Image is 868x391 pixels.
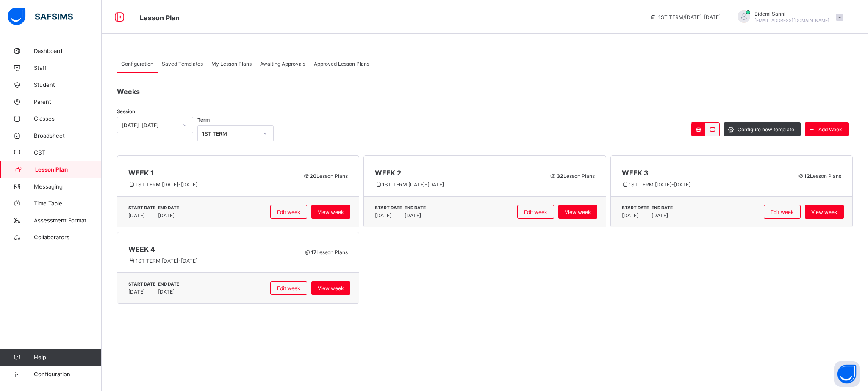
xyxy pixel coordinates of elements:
[34,47,102,54] span: Dashboard
[375,212,399,219] span: [DATE]
[804,173,810,179] b: 12
[405,205,426,210] span: END DATE
[375,181,540,188] span: 1ST TERM [DATE]-[DATE]
[34,149,102,156] span: CBT
[128,258,295,264] span: 1ST TERM [DATE]-[DATE]
[304,249,348,255] span: Lesson Plans
[622,181,788,188] span: 1ST TERM [DATE]-[DATE]
[34,371,101,377] span: Configuration
[128,181,294,188] span: 1ST TERM [DATE]-[DATE]
[652,205,673,210] span: END DATE
[128,245,295,253] span: WEEK 4
[650,14,721,20] span: session/term information
[622,205,649,210] span: START DATE
[34,81,102,88] span: Student
[524,209,547,215] span: Edit week
[405,212,423,219] span: [DATE]
[34,98,102,105] span: Parent
[34,200,102,207] span: Time Table
[565,209,591,215] span: View week
[310,173,316,179] b: 20
[314,61,369,67] span: Approved Lesson Plans
[797,173,841,179] span: Lesson Plans
[277,285,300,291] span: Edit week
[260,61,305,67] span: Awaiting Approvals
[158,288,177,295] span: [DATE]
[128,169,294,177] span: WEEK 1
[818,126,842,133] span: Add Week
[158,281,179,286] span: END DATE
[211,61,252,67] span: My Lesson Plans
[202,130,258,137] div: 1ST TERM
[117,87,140,96] span: Weeks
[34,217,102,224] span: Assessment Format
[318,209,344,215] span: View week
[277,209,300,215] span: Edit week
[303,173,348,179] span: Lesson Plans
[375,205,402,210] span: START DATE
[128,288,153,295] span: [DATE]
[197,117,210,123] span: Term
[622,212,646,219] span: [DATE]
[622,169,788,177] span: WEEK 3
[834,361,860,387] button: Open asap
[754,18,829,23] span: [EMAIL_ADDRESS][DOMAIN_NAME]
[375,169,540,177] span: WEEK 2
[318,285,344,291] span: View week
[140,14,180,22] span: Lesson Plan
[121,61,153,67] span: Configuration
[158,205,179,210] span: END DATE
[8,8,73,25] img: safsims
[34,132,102,139] span: Broadsheet
[128,205,155,210] span: START DATE
[754,11,829,17] span: Bidemi Sanni
[158,212,177,219] span: [DATE]
[122,122,177,128] div: [DATE]-[DATE]
[729,10,848,24] div: BidemiSanni
[128,281,155,286] span: START DATE
[557,173,563,179] b: 32
[652,212,670,219] span: [DATE]
[117,108,135,114] span: Session
[162,61,203,67] span: Saved Templates
[738,126,794,133] span: Configure new template
[771,209,794,215] span: Edit week
[34,354,101,360] span: Help
[311,249,316,255] b: 17
[34,64,102,71] span: Staff
[549,173,595,179] span: Lesson Plans
[35,166,102,173] span: Lesson Plan
[811,209,837,215] span: View week
[34,115,102,122] span: Classes
[34,234,102,241] span: Collaborators
[34,183,102,190] span: Messaging
[128,212,153,219] span: [DATE]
